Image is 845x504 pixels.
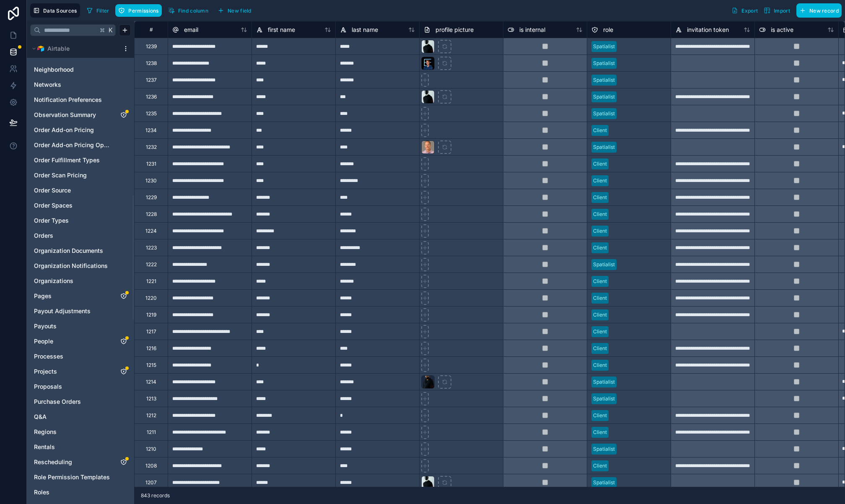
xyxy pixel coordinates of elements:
[352,26,378,34] span: last name
[593,76,615,84] div: Spatialist
[30,410,131,423] div: Q&A
[83,4,112,17] button: Filter
[145,295,157,301] div: 1220
[30,3,80,18] button: Data Sources
[146,60,157,67] div: 1238
[34,443,110,451] a: Rentals
[146,77,157,83] div: 1237
[809,8,839,14] span: New record
[34,231,110,240] a: Orders
[593,244,607,252] div: Client
[30,274,131,288] div: Organizations
[593,445,615,453] div: Spatialist
[34,322,57,330] span: Payouts
[687,26,729,34] span: invitation token
[37,45,44,52] img: Airtable Logo
[34,292,52,300] span: Pages
[603,26,613,34] span: role
[34,428,110,436] a: Regions
[43,8,77,14] span: Data Sources
[34,382,110,391] a: Proposals
[593,361,607,369] div: Client
[146,161,156,167] div: 1231
[34,337,53,346] span: People
[30,259,131,273] div: Organization Notifications
[141,26,161,33] div: #
[593,278,607,285] div: Client
[593,143,615,151] div: Spatialist
[774,8,790,14] span: Import
[30,78,131,91] div: Networks
[34,186,71,195] span: Order Source
[34,413,110,421] a: Q&A
[215,4,254,17] button: New field
[34,156,100,164] span: Order Fulfillment Types
[146,328,156,335] div: 1217
[128,8,158,14] span: Permissions
[34,397,110,406] a: Purchase Orders
[593,261,615,268] div: Spatialist
[34,488,110,496] a: Roles
[593,395,615,403] div: Spatialist
[34,141,110,149] span: Order Add-on Pricing Options
[593,60,615,67] div: Spatialist
[771,26,793,34] span: is active
[34,216,110,225] a: Order Types
[34,262,110,270] a: Organization Notifications
[593,345,607,352] div: Client
[793,3,842,18] a: New record
[34,277,110,285] a: Organizations
[145,228,157,234] div: 1224
[30,199,131,212] div: Order Spaces
[34,413,47,421] span: Q&A
[34,292,110,300] a: Pages
[34,473,110,481] a: Role Permission Templates
[178,8,208,14] span: Find column
[146,144,157,151] div: 1232
[34,307,110,315] a: Payout Adjustments
[34,458,72,466] span: Rescheduling
[34,367,57,376] span: Projects
[796,3,842,18] button: New record
[228,8,251,14] span: New field
[47,44,70,53] span: Airtable
[147,429,156,436] div: 1211
[146,395,156,402] div: 1213
[146,446,156,452] div: 1210
[146,94,157,100] div: 1236
[34,367,110,376] a: Projects
[145,479,157,486] div: 1207
[146,312,156,318] div: 1219
[593,177,607,184] div: Client
[146,379,156,385] div: 1214
[34,458,110,466] a: Rescheduling
[34,81,110,89] a: Networks
[146,43,157,50] div: 1239
[184,26,198,34] span: email
[30,350,131,363] div: Processes
[30,169,131,182] div: Order Scan Pricing
[435,26,474,34] span: profile picture
[593,93,615,101] div: Spatialist
[593,462,607,470] div: Client
[34,247,110,255] a: Organization Documents
[146,412,156,419] div: 1212
[34,96,110,104] a: Notification Preferences
[268,26,295,34] span: first name
[115,4,165,17] a: Permissions
[761,3,793,18] button: Import
[146,345,156,352] div: 1216
[519,26,545,34] span: is internal
[593,311,607,319] div: Client
[141,492,170,499] span: 843 records
[30,440,131,454] div: Rentals
[30,486,131,499] div: Roles
[146,278,156,285] div: 1221
[30,63,131,76] div: Neighborhood
[34,337,110,346] a: People
[145,177,157,184] div: 1230
[34,96,102,104] span: Notification Preferences
[30,320,131,333] div: Payouts
[34,201,110,210] a: Order Spaces
[34,216,69,225] span: Order Types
